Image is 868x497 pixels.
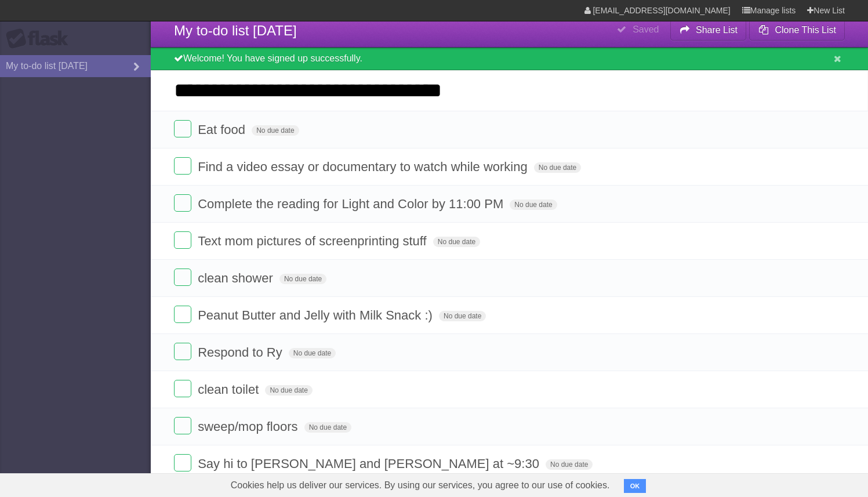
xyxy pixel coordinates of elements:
label: Done [174,269,191,286]
label: Done [174,454,191,471]
button: Share List [670,20,747,41]
span: No due date [433,237,480,247]
label: Done [174,231,191,249]
span: Respond to Ry [198,345,285,360]
span: Say hi to [PERSON_NAME] and [PERSON_NAME] at ~9:30 [198,456,542,471]
div: Welcome! You have signed up successfully. [151,48,868,70]
div: Flask [6,28,75,49]
span: Peanut Butter and Jelly with Milk Snack :) [198,308,435,322]
label: Done [174,343,191,360]
span: No due date [304,422,351,433]
span: Cookies help us deliver our services. By using our services, you agree to our use of cookies. [219,474,622,497]
span: My to-do list [DATE] [174,23,297,38]
span: clean toilet [198,382,262,397]
span: No due date [439,311,486,321]
b: Share List [696,25,738,35]
span: No due date [546,459,593,470]
b: Clone This List [775,25,836,35]
span: No due date [265,385,312,396]
label: Done [174,120,191,137]
span: Eat food [198,122,248,137]
span: Complete the reading for Light and Color by 11:00 PM [198,197,506,211]
label: Done [174,306,191,323]
span: No due date [252,125,299,136]
label: Done [174,157,191,175]
label: Done [174,417,191,434]
span: Text mom pictures of screenprinting stuff [198,234,430,248]
label: Done [174,194,191,212]
span: clean shower [198,271,276,285]
span: sweep/mop floors [198,419,300,434]
span: No due date [279,274,326,284]
b: Saved [633,24,659,34]
span: No due date [289,348,336,358]
span: No due date [510,199,557,210]
label: Done [174,380,191,397]
button: Clone This List [749,20,845,41]
span: No due date [534,162,581,173]
span: Find a video essay or documentary to watch while working [198,159,531,174]
button: OK [624,479,647,493]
